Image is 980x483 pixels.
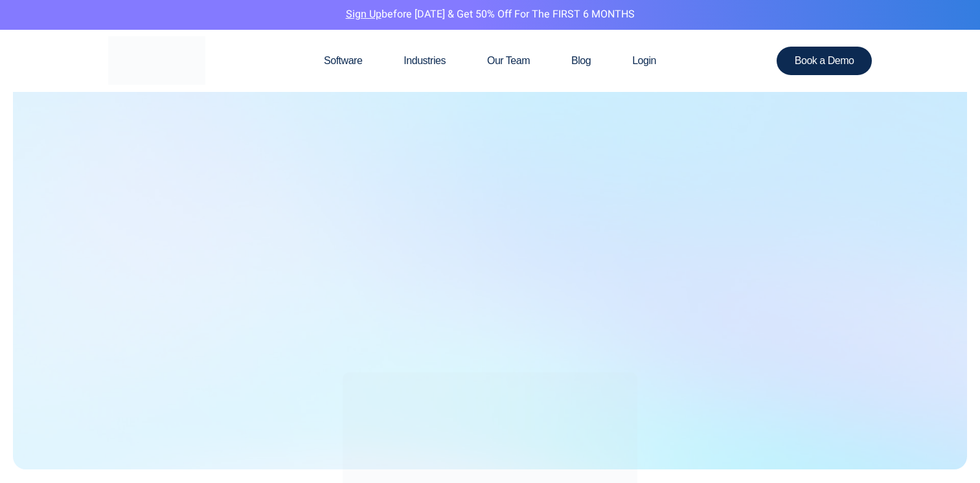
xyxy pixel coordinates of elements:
[466,30,551,92] a: Our Team
[303,30,383,92] a: Software
[346,6,382,22] a: Sign Up
[551,30,611,92] a: Blog
[777,47,872,75] a: Book a Demo
[383,30,466,92] a: Industries
[10,6,970,23] p: before [DATE] & Get 50% Off for the FIRST 6 MONTHS
[611,30,677,92] a: Login
[795,56,854,66] span: Book a Demo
